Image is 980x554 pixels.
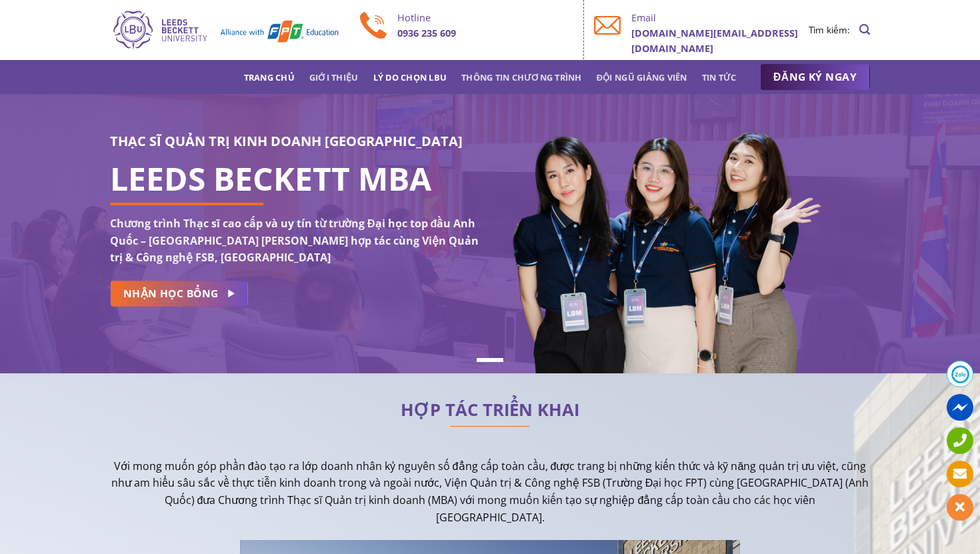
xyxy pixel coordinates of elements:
a: Trang chủ [244,65,295,89]
h3: THẠC SĨ QUẢN TRỊ KINH DOANH [GEOGRAPHIC_DATA] [110,131,480,152]
h1: LEEDS BECKETT MBA [110,171,480,187]
h2: HỢP TÁC TRIỂN KHAI [110,403,870,417]
li: Page dot 1 [477,358,503,362]
b: [DOMAIN_NAME][EMAIL_ADDRESS][DOMAIN_NAME] [631,27,798,55]
a: Đội ngũ giảng viên [597,65,687,89]
a: Thông tin chương trình [461,65,582,89]
p: Hotline [397,10,574,25]
a: Search [859,17,870,43]
span: ĐĂNG KÝ NGAY [773,69,857,85]
img: Thạc sĩ Quản trị kinh doanh Quốc tế [110,9,340,51]
strong: Chương trình Thạc sĩ cao cấp và uy tín từ trường Đại học top đầu Anh Quốc – [GEOGRAPHIC_DATA] [PE... [110,216,479,265]
a: Lý do chọn LBU [373,65,447,89]
p: Với mong muốn góp phần đào tạo ra lớp doanh nhân kỷ nguyên số đẳng cấp toàn cầu, được trang bị nh... [110,458,870,526]
img: line-lbu.jpg [450,426,530,427]
a: Tin tức [702,65,737,89]
li: Tìm kiếm: [809,23,850,37]
b: 0936 235 609 [397,27,456,39]
a: NHẬN HỌC BỔNG [110,281,248,307]
a: ĐĂNG KÝ NGAY [760,64,870,91]
span: NHẬN HỌC BỔNG [123,285,219,302]
a: Giới thiệu [309,65,359,89]
p: Email [631,10,808,25]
